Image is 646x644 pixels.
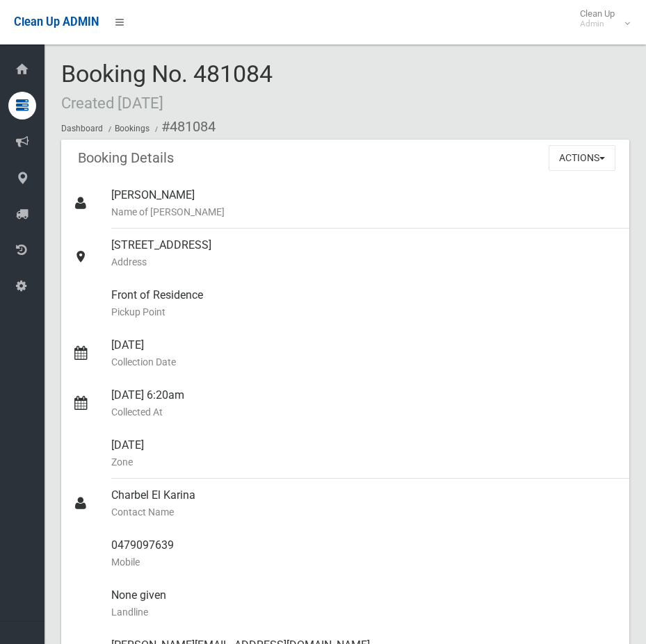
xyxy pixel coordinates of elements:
[61,94,163,112] small: Created [DATE]
[111,179,618,229] div: [PERSON_NAME]
[111,529,618,579] div: 0479097639
[111,354,618,370] small: Collection Date
[61,145,191,172] header: Booking Details
[111,504,618,520] small: Contact Name
[61,60,273,114] span: Booking No. 481084
[549,145,615,171] button: Actions
[152,114,216,140] li: #481084
[111,204,618,220] small: Name of [PERSON_NAME]
[61,124,103,133] a: Dashboard
[115,124,150,133] a: Bookings
[111,404,618,420] small: Collected At
[14,15,99,28] span: Clean Up ADMIN
[111,454,618,470] small: Zone
[111,229,618,279] div: [STREET_ADDRESS]
[580,19,615,29] small: Admin
[573,8,629,29] span: Clean Up
[111,554,618,570] small: Mobile
[111,379,618,429] div: [DATE] 6:20am
[111,604,618,620] small: Landline
[111,579,618,629] div: None given
[111,279,618,329] div: Front of Residence
[111,304,618,320] small: Pickup Point
[111,429,618,479] div: [DATE]
[111,479,618,529] div: Charbel El Karina
[111,254,618,270] small: Address
[111,329,618,379] div: [DATE]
